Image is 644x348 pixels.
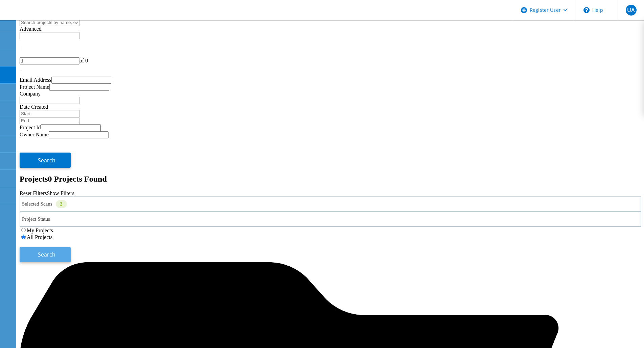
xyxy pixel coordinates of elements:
label: Project Id [20,125,41,130]
span: UA [627,7,635,13]
div: Project Status [20,212,641,227]
span: Search [38,251,55,258]
label: All Projects [27,234,52,240]
label: Email Address [20,77,51,83]
label: Project Name [20,84,49,90]
b: Projects [20,175,48,183]
span: of 0 [79,58,88,63]
div: Selected Scans [20,196,641,212]
label: Owner Name [20,132,49,137]
label: Date Created [20,104,48,110]
span: 0 Projects Found [48,175,107,183]
div: | [20,45,641,51]
a: Live Optics Dashboard [7,13,79,19]
input: Start [20,110,79,117]
input: End [20,117,79,124]
svg: \n [583,7,590,13]
a: Show Filters [47,190,74,196]
a: Reset Filters [20,190,47,196]
label: Company [20,91,41,97]
input: Search projects by name, owner, ID, company, etc [20,19,79,26]
div: 2 [56,200,67,208]
span: Search [38,157,55,164]
span: Advanced [20,26,42,32]
button: Search [20,247,71,262]
label: My Projects [27,227,53,233]
button: Search [20,153,71,168]
div: | [20,71,641,77]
